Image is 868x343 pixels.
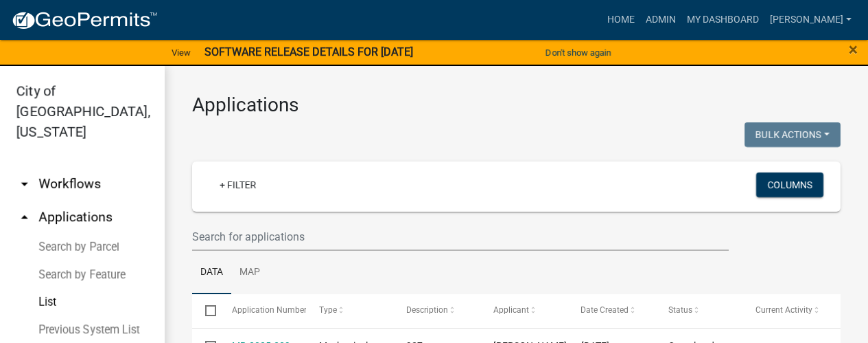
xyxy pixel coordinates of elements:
datatable-header-cell: Application Number [218,294,305,327]
datatable-header-cell: Select [192,294,218,327]
h3: Applications [192,93,841,117]
datatable-header-cell: Type [306,294,393,327]
a: Admin [640,7,681,33]
span: Type [319,305,337,315]
datatable-header-cell: Applicant [480,294,567,327]
i: arrow_drop_down [16,176,33,192]
i: arrow_drop_up [16,209,33,225]
button: Close [849,41,858,58]
datatable-header-cell: Date Created [567,294,655,327]
a: Data [192,251,231,295]
a: [PERSON_NAME] [764,7,857,33]
button: Columns [756,173,823,197]
span: Description [406,305,448,315]
input: Search for applications [192,223,729,251]
button: Don't show again [540,41,617,64]
datatable-header-cell: Description [393,294,480,327]
datatable-header-cell: Status [655,294,742,327]
a: View [166,41,196,64]
span: Date Created [581,305,629,315]
a: Map [231,251,268,295]
span: Applicant [493,305,529,315]
button: Bulk Actions [744,122,841,147]
a: My Dashboard [681,7,764,33]
span: Application Number [232,305,307,315]
span: Status [668,305,692,315]
a: Home [602,7,640,33]
span: Current Activity [755,305,812,315]
span: × [849,40,858,59]
a: + Filter [209,173,268,197]
datatable-header-cell: Current Activity [742,294,830,327]
strong: SOFTWARE RELEASE DETAILS FOR [DATE] [204,45,413,58]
